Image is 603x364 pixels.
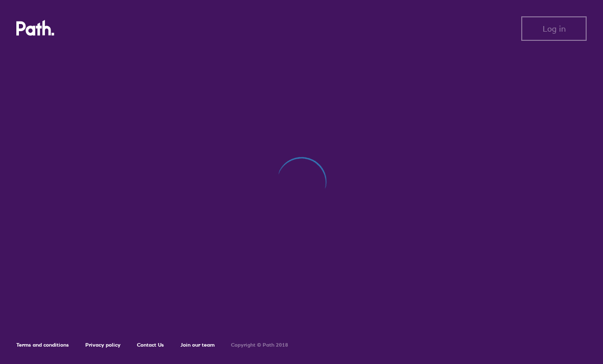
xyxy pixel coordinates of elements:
[543,24,566,33] span: Log in
[16,342,69,348] a: Terms and conditions
[231,342,288,348] h6: Copyright © Path 2018
[85,342,121,348] a: Privacy policy
[521,16,587,41] button: Log in
[137,342,164,348] a: Contact Us
[180,342,215,348] a: Join our team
